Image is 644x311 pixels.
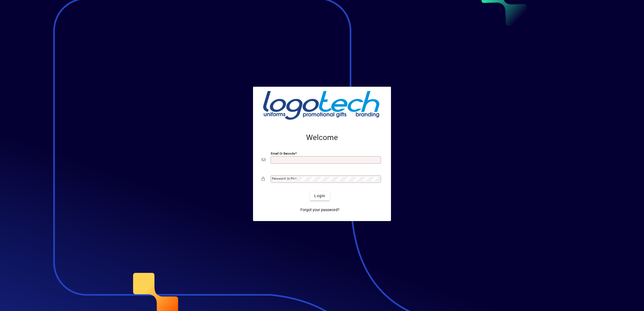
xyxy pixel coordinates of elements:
span: Forgot your password? [300,207,340,213]
mat-label: Password or Pin [272,177,295,180]
h2: Welcome [262,133,382,142]
a: Forgot your password? [298,205,342,215]
button: Login [310,191,330,201]
mat-label: Email or Barcode [271,152,295,155]
span: Login [314,193,325,199]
